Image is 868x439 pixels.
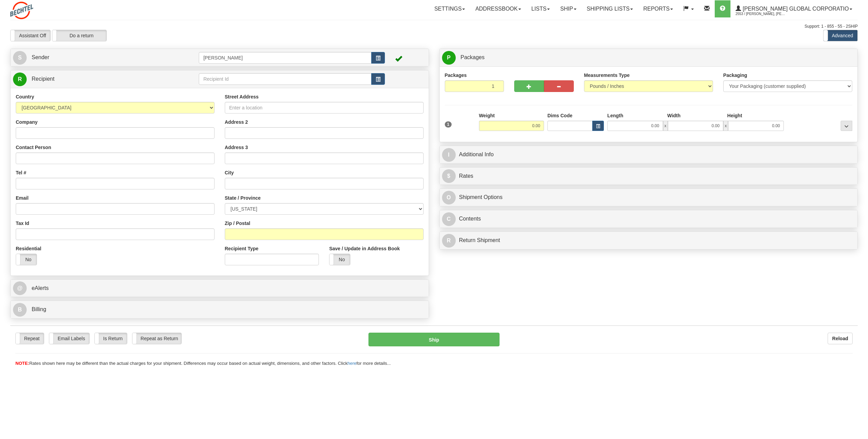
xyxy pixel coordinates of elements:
span: B [13,303,27,317]
div: Rates shown here may be different than the actual charges for your shipment. Differences may occu... [10,360,858,367]
label: Zip / Postal [225,220,250,227]
label: Packaging [723,72,747,79]
a: @ eAlerts [13,281,426,295]
a: Ship [555,0,581,17]
button: Reload [828,333,853,344]
a: OShipment Options [442,190,855,204]
div: Support: 1 - 855 - 55 - 2SHIP [10,24,858,29]
span: S [13,51,27,65]
label: Address 2 [225,119,248,125]
label: Weight [479,112,495,119]
label: Width [667,112,681,119]
input: Recipient Id [199,73,371,85]
label: Repeat as Return [132,333,181,344]
span: NOTE: [15,361,29,366]
label: Height [727,112,742,119]
label: Company [16,119,38,125]
label: State / Province [225,195,261,201]
label: Advanced [824,30,857,41]
span: Packages [461,54,484,60]
label: Is Return [95,333,127,344]
label: Assistant Off [11,30,50,41]
label: Dims Code [547,112,572,119]
span: x [663,121,668,131]
span: eAlerts [31,285,49,291]
span: R [13,72,27,86]
span: [PERSON_NAME] Global Corporatio [741,6,849,12]
span: Sender [31,54,49,60]
button: Ship [368,333,500,346]
a: CContents [442,212,855,226]
span: Recipient [31,76,54,82]
a: Settings [429,0,470,17]
a: Lists [526,0,555,17]
a: R Recipient [13,72,178,86]
a: $Rates [442,169,855,183]
span: Billing [31,306,46,312]
span: 2553 / [PERSON_NAME], [PERSON_NAME] [736,11,787,17]
label: Address 3 [225,144,248,151]
label: Tel # [16,169,26,176]
a: B Billing [13,303,426,317]
label: Residential [16,245,41,252]
a: P Packages [442,51,855,65]
a: S Sender [13,51,199,65]
span: $ [442,169,456,183]
label: Contact Person [16,144,51,151]
label: Email [16,195,28,201]
a: Shipping lists [582,0,638,17]
span: @ [13,281,27,295]
label: Do a return [52,30,106,41]
a: RReturn Shipment [442,234,855,248]
span: x [723,121,728,131]
img: logo2553.jpg [10,2,33,19]
label: City [225,169,234,176]
a: [PERSON_NAME] Global Corporatio 2553 / [PERSON_NAME], [PERSON_NAME] [730,0,857,17]
a: Reports [638,0,678,17]
a: IAdditional Info [442,148,855,162]
label: Tax Id [16,220,29,227]
label: No [329,254,350,265]
input: Enter a location [225,102,424,114]
label: Save / Update in Address Book [329,245,400,252]
label: No [16,254,37,265]
label: Country [16,93,34,100]
div: ... [841,121,852,131]
span: I [442,148,456,162]
label: Packages [445,72,467,79]
span: 1 [445,121,452,128]
b: Reload [832,336,848,341]
span: C [442,212,456,226]
span: R [442,234,456,248]
label: Email Labels [49,333,89,344]
span: O [442,191,456,204]
label: Recipient Type [225,245,259,252]
a: here [348,361,357,366]
label: Measurements Type [584,72,630,79]
a: Addressbook [470,0,526,17]
label: Length [607,112,623,119]
input: Sender Id [199,52,371,64]
label: Repeat [16,333,44,344]
span: P [442,51,456,65]
label: Street Address [225,93,259,100]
